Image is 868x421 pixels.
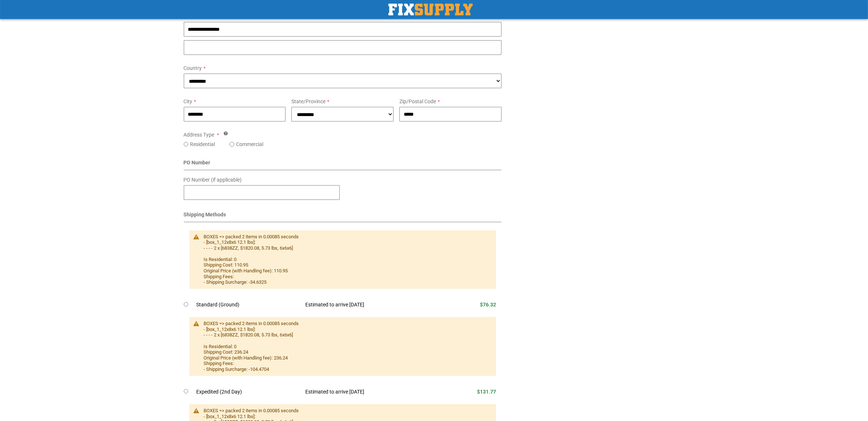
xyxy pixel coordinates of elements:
[300,297,441,313] td: Estimated to arrive [DATE]
[388,4,473,15] a: store logo
[184,177,242,183] span: PO Number (if applicable)
[184,159,502,170] div: PO Number
[204,321,489,372] div: BOXES => packed 2 items in 0.00085 seconds - [box_1_12x8x6 12.1 lbs]: - - - - 2 x [6838ZZ, $1820....
[184,65,202,71] span: Country
[184,211,502,222] div: Shipping Methods
[197,384,300,400] td: Expedited (2nd Day)
[480,302,496,308] span: $76.32
[236,141,263,148] label: Commercial
[399,98,436,104] span: Zip/Postal Code
[204,234,489,285] div: BOXES => packed 2 items in 0.00085 seconds - [box_1_12x8x6 12.1 lbs]: - - - - 2 x [6838ZZ, $1820....
[184,98,193,104] span: City
[291,98,325,104] span: State/Province
[184,132,215,138] span: Address Type
[184,14,217,19] span: Street Address
[388,4,473,15] img: Fix Industrial Supply
[197,297,300,313] td: Standard (Ground)
[477,389,496,395] span: $131.77
[190,141,215,148] label: Residential
[300,384,441,400] td: Estimated to arrive [DATE]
